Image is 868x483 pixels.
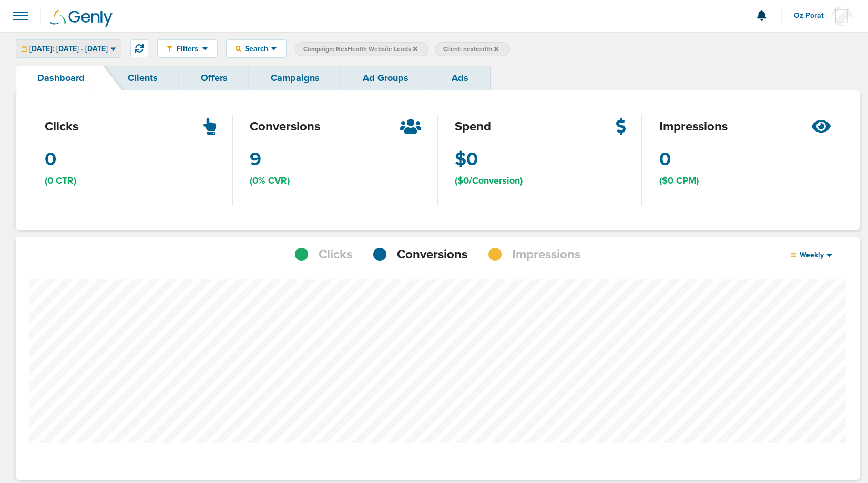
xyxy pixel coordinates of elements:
span: impressions [659,118,728,136]
a: Clients [106,66,179,90]
span: clicks [45,118,78,136]
span: $0 [455,146,478,173]
span: 0 [45,146,56,173]
a: Offers [179,66,249,90]
span: Campaign: NexHealth Website Leads [303,45,417,54]
span: conversions [250,118,320,136]
span: (0% CVR) [250,174,290,187]
span: 0 [659,146,671,173]
span: Weekly [796,250,827,259]
span: Search [241,44,271,53]
span: [DATE]: [DATE] - [DATE] [29,45,108,53]
span: 9 [250,146,261,173]
span: spend [455,118,491,136]
a: Ads [430,66,490,90]
a: Dashboard [16,66,106,90]
span: Filters [172,44,202,53]
span: Conversions [397,246,467,264]
span: Oz Porat [794,12,831,19]
a: Campaigns [249,66,341,90]
a: Ad Groups [341,66,430,90]
img: Genly [50,10,113,27]
span: Clicks [319,246,352,264]
span: (0 CTR) [45,174,76,187]
span: Client: nexhealth [443,45,498,54]
span: ($0 CPM) [659,174,699,187]
span: ($0/Conversion) [455,174,523,187]
span: Impressions [512,246,580,264]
